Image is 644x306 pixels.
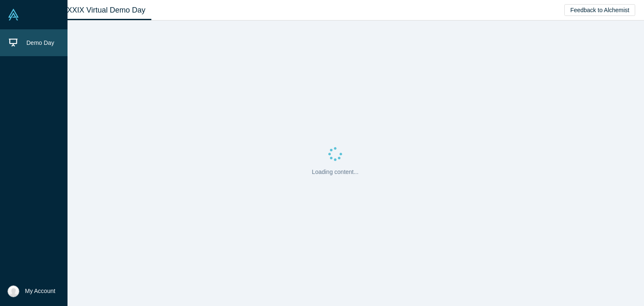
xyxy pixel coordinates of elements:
[8,285,55,297] button: My Account
[8,9,19,21] img: Alchemist Vault Logo
[26,39,54,46] span: Demo Day
[564,4,635,16] button: Feedback to Alchemist
[8,285,19,297] img: Laert Davtyan's Account
[35,0,151,20] a: Class XXXIX Virtual Demo Day
[312,168,358,176] p: Loading content...
[25,287,55,296] span: My Account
